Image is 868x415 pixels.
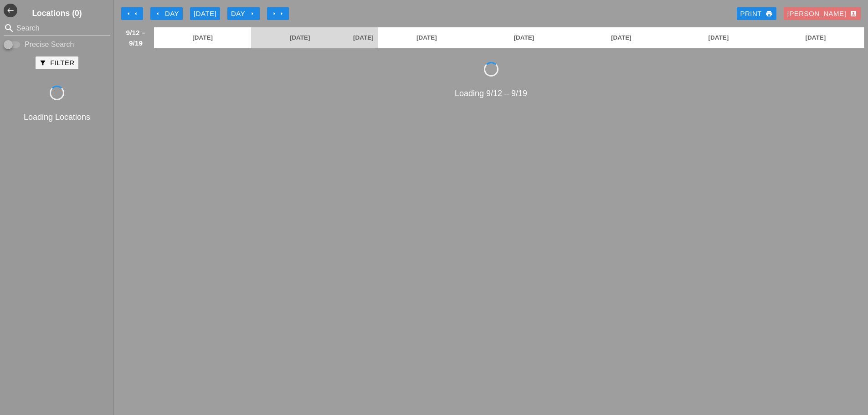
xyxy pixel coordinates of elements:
[125,10,132,17] i: arrow_left
[251,27,348,48] a: [DATE]
[227,7,260,20] button: Day
[670,27,767,48] a: [DATE]
[267,7,289,20] button: Move Ahead 1 Week
[4,4,17,17] button: Shrink Sidebar
[39,58,74,68] div: Filter
[765,10,773,17] i: print
[122,27,149,48] span: 9/12 – 9/19
[150,7,183,20] button: Day
[767,27,864,48] a: [DATE]
[271,10,278,17] i: arrow_right
[784,7,861,20] button: [PERSON_NAME]
[278,10,285,17] i: arrow_right
[121,7,143,20] button: Move Back 1 Week
[190,7,220,20] button: [DATE]
[378,27,475,48] a: [DATE]
[740,9,773,19] div: Print
[2,111,112,123] div: Loading Locations
[154,10,161,17] i: arrow_left
[154,9,179,19] div: Day
[231,9,256,19] div: Day
[573,27,670,48] a: [DATE]
[4,39,110,50] div: Enable Precise search to match search terms exactly.
[25,40,74,49] label: Precise Search
[850,10,857,17] i: account_box
[39,59,46,67] i: filter_alt
[475,27,572,48] a: [DATE]
[349,27,378,48] a: [DATE]
[36,56,78,69] button: Filter
[16,21,98,36] input: Search
[4,4,17,17] i: west
[787,9,857,19] div: [PERSON_NAME]
[194,9,216,19] div: [DATE]
[249,10,256,17] i: arrow_right
[4,23,15,34] i: search
[132,10,139,17] i: arrow_left
[154,27,251,48] a: [DATE]
[737,7,776,20] a: Print
[118,87,864,100] div: Loading 9/12 – 9/19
